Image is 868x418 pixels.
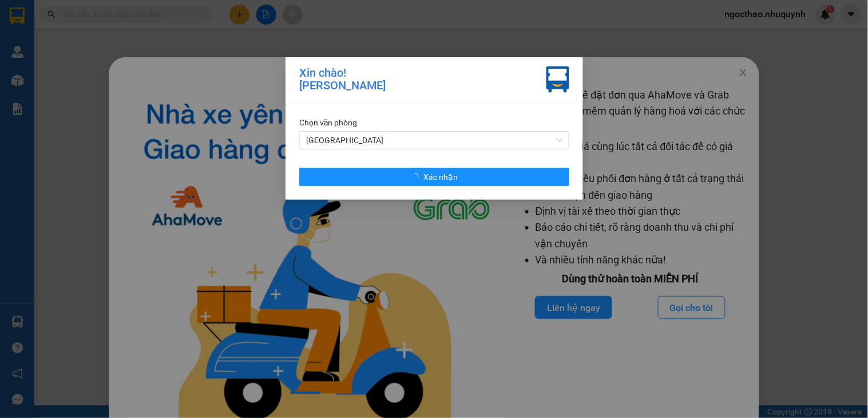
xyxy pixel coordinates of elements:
[306,132,562,149] span: Sài Gòn
[546,66,569,93] img: vxr-icon
[411,173,423,181] span: loading
[299,116,569,129] div: Chọn văn phòng
[299,168,569,186] button: Xác nhận
[423,171,458,183] span: Xác nhận
[299,66,386,93] div: Xin chào! [PERSON_NAME]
